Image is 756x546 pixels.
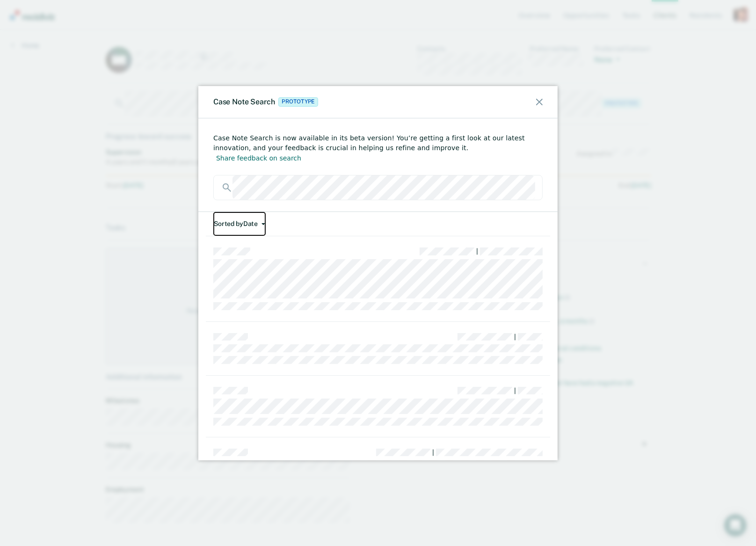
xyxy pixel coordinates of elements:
div: | [514,387,516,395]
div: | [432,449,434,457]
span: Prototype [278,97,318,107]
div: Case Note Search [213,97,320,107]
button: Share feedback on search [213,153,304,164]
button: Sorted byDate [213,212,266,236]
div: | [476,248,478,255]
div: Case Note Search is now available in its beta version! You’re getting a first look at our latest ... [213,133,543,164]
div: | [514,333,516,341]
